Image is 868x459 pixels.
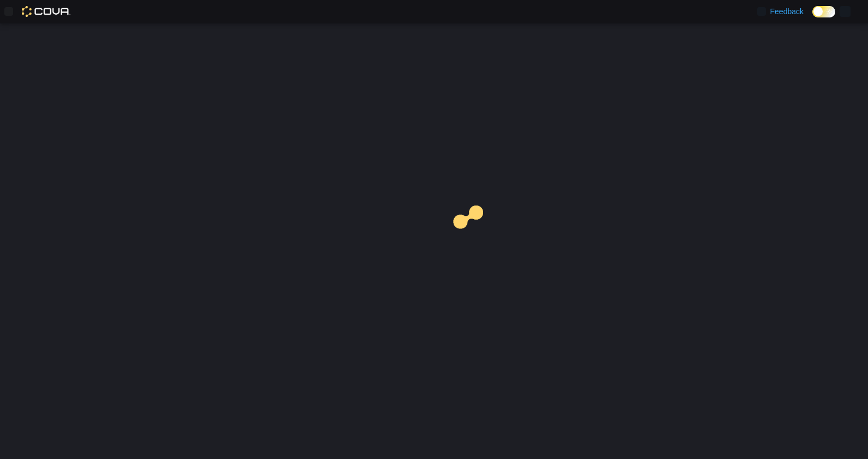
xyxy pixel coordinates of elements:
img: Cova [22,6,70,17]
span: Feedback [770,6,804,17]
input: Dark Mode [812,6,835,17]
a: Feedback [753,1,808,22]
img: cova-loader [434,197,516,279]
